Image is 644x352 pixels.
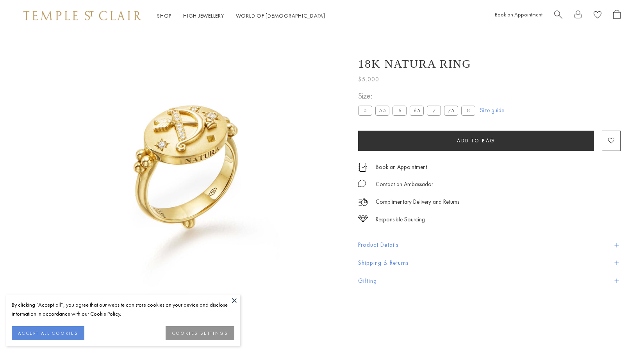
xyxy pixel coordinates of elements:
label: 5 [358,106,372,115]
h1: 18K Natura Ring [358,57,471,70]
label: 7 [427,106,441,115]
img: icon_sourcing.svg [358,215,368,223]
div: By clicking “Accept all”, you agree that our website can store cookies on your device and disclos... [12,300,234,318]
label: 8 [461,106,475,115]
a: Book an Appointment [376,163,427,171]
div: Responsible Sourcing [376,215,425,224]
button: Gifting [358,272,621,290]
a: Search [554,10,562,22]
button: Product Details [358,236,621,254]
a: ShopShop [157,12,171,19]
p: Complimentary Delivery and Returns [376,197,459,207]
button: ACCEPT ALL COOKIES [12,326,84,340]
img: 18K Natura Ring [51,31,339,320]
label: 5.5 [375,106,389,115]
button: Add to bag [358,131,594,151]
label: 6.5 [410,106,424,115]
nav: Main navigation [157,11,325,21]
a: Size guide [480,106,504,114]
img: icon_appointment.svg [358,163,367,172]
iframe: Gorgias live chat messenger [605,315,636,344]
label: 6 [392,106,407,115]
span: Size: [358,90,478,102]
label: 7.5 [444,106,458,115]
a: View Wishlist [594,10,601,22]
span: $5,000 [358,74,379,84]
img: Temple St. Clair [23,11,141,20]
a: World of [DEMOGRAPHIC_DATA]World of [DEMOGRAPHIC_DATA] [236,12,325,19]
img: MessageIcon-01_2.svg [358,180,366,187]
button: Shipping & Returns [358,254,621,272]
img: icon_delivery.svg [358,197,368,207]
a: Open Shopping Bag [613,10,621,22]
a: Book an Appointment [495,11,542,18]
button: COOKIES SETTINGS [166,326,234,340]
span: Add to bag [457,137,495,144]
div: Contact an Ambassador [376,180,433,189]
a: High JewelleryHigh Jewellery [183,12,224,19]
